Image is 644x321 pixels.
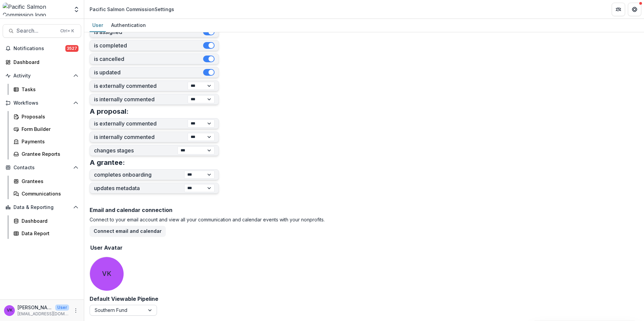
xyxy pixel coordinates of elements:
p: User [55,305,69,311]
button: Open Workflows [3,98,81,108]
label: is cancelled [94,56,203,62]
button: Connect email and calendar [90,226,166,237]
span: Data & Reporting [13,205,70,210]
label: is externally commented [94,83,188,89]
button: Partners [612,3,625,16]
a: Grantees [11,176,81,187]
h2: Default Viewable Pipeline [90,296,158,302]
button: Open Data & Reporting [3,202,81,213]
p: [PERSON_NAME] [18,304,53,311]
a: Payments [11,136,81,147]
a: Dashboard [3,57,81,68]
div: Pacific Salmon Commission Settings [90,6,174,13]
div: User [90,20,106,30]
span: Workflows [13,100,70,106]
div: Grantee Reports [22,150,76,157]
div: Dashboard [13,59,76,66]
div: Payments [22,138,76,145]
span: Activity [13,73,70,79]
a: Grantee Reports [11,148,81,159]
button: Open Activity [3,70,81,81]
a: Tasks [11,84,81,95]
div: Tasks [22,86,76,93]
label: is updated [94,69,203,76]
button: Open Contacts [3,162,81,173]
h2: User Avatar [90,245,123,251]
a: Communications [11,188,81,199]
label: changes stages [94,147,178,154]
button: Open entity switcher [72,3,81,16]
span: Notifications [13,46,65,51]
a: Proposals [11,111,81,122]
div: Grantees [22,178,76,185]
button: Notifications3527 [3,43,81,54]
label: is internally commented [94,96,188,103]
label: is assigned [94,29,203,35]
div: Authentication [108,20,149,30]
a: Data Report [11,228,81,239]
label: is completed [94,42,203,49]
label: updates metadata [94,185,184,191]
nav: breadcrumb [87,4,177,14]
img: Pacific Salmon Commission logo [3,3,69,16]
h3: A proposal: [90,107,129,115]
p: [EMAIL_ADDRESS][DOMAIN_NAME] [18,311,69,317]
div: Proposals [22,113,76,120]
div: Victor Keong [102,271,111,277]
a: Authentication [108,19,149,32]
span: Contacts [13,165,70,171]
h3: A grantee: [90,158,125,167]
a: Dashboard [11,215,81,226]
button: Get Help [628,3,641,16]
div: Data Report [22,230,76,237]
label: completes onboarding [94,172,184,178]
div: Victor Keong [7,308,12,313]
div: Form Builder [22,126,76,133]
div: Communications [22,190,76,197]
div: Ctrl + K [59,27,75,35]
button: More [72,307,80,315]
div: Dashboard [22,217,76,224]
a: Form Builder [11,123,81,135]
span: Search... [17,28,56,34]
label: is internally commented [94,134,188,140]
span: 3527 [65,45,78,52]
h2: Email and calendar connection [90,207,639,213]
button: Search... [3,24,81,38]
a: User [90,19,106,32]
label: is externally commented [94,120,188,127]
p: Connect to your email account and view all your communication and calendar events with your nonpr... [90,216,639,223]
